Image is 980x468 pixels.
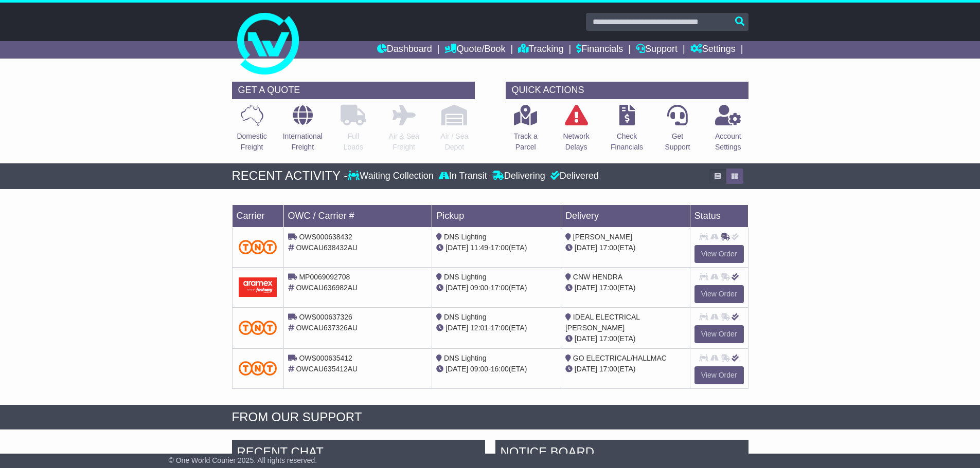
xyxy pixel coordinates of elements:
span: 17:00 [491,284,509,292]
span: DNS Lighting [444,354,487,362]
span: [DATE] [446,365,468,373]
p: Get Support [665,131,690,153]
span: 17:00 [491,244,509,252]
div: (ETA) [565,283,686,293]
a: Settings [690,41,736,59]
a: Quote/Book [444,41,505,59]
a: Financials [576,41,623,59]
span: [DATE] [575,334,597,343]
img: TNT_Domestic.png [239,240,277,254]
span: 17:00 [491,324,509,332]
span: OWS000638432 [299,233,352,241]
p: Domestic Freight [237,131,266,153]
a: GetSupport [664,104,690,158]
div: (ETA) [565,333,686,344]
div: RECENT CHAT [232,440,485,467]
a: Track aParcel [513,104,538,158]
a: View Order [694,245,744,263]
p: Air & Sea Freight [389,131,419,153]
a: Dashboard [377,41,432,59]
span: GO ELECTRICAL/HALLMAC [573,354,667,362]
span: 09:00 [470,284,488,292]
p: International Freight [283,131,323,153]
div: FROM OUR SUPPORT [232,410,749,425]
span: 16:00 [491,365,509,373]
a: CheckFinancials [610,104,644,158]
p: Check Financials [611,131,643,153]
span: 11:49 [470,244,488,252]
div: GET A QUOTE [232,82,475,99]
a: View Order [694,366,744,384]
span: 17:00 [599,244,617,252]
td: Delivery [561,204,690,227]
span: OWCAU638432AU [296,244,358,252]
span: OWCAU637326AU [296,324,358,332]
td: Pickup [432,204,561,227]
span: [DATE] [446,284,468,292]
span: OWCAU636982AU [296,284,358,292]
div: - (ETA) [436,364,557,375]
a: InternationalFreight [282,104,323,158]
div: In Transit [436,171,490,182]
p: Track a Parcel [514,131,538,153]
td: Status [690,204,748,227]
p: Network Delays [563,131,589,153]
span: [DATE] [446,324,468,332]
span: 09:00 [470,365,488,373]
span: [DATE] [575,365,597,373]
a: NetworkDelays [562,104,590,158]
div: - (ETA) [436,242,557,253]
span: [PERSON_NAME] [573,233,632,241]
a: View Order [694,285,744,303]
span: 17:00 [599,365,617,373]
p: Air / Sea Depot [441,131,469,153]
p: Full Loads [341,131,366,153]
span: DNS Lighting [444,273,487,281]
span: DNS Lighting [444,313,487,321]
span: OWCAU635412AU [296,365,358,373]
a: Tracking [518,41,563,59]
span: CNW HENDRA [573,273,622,281]
span: OWS000635412 [299,354,352,362]
div: NOTICE BOARD [495,440,749,467]
span: DNS Lighting [444,233,487,241]
a: Support [636,41,678,59]
p: Account Settings [715,131,741,153]
div: Waiting Collection [348,171,436,182]
td: OWC / Carrier # [283,204,432,227]
div: Delivering [490,171,548,182]
span: 12:01 [470,324,488,332]
img: TNT_Domestic.png [239,361,277,375]
span: 17:00 [599,334,617,343]
div: (ETA) [565,242,686,253]
span: © One World Courier 2025. All rights reserved. [169,456,317,464]
span: MP0069092708 [299,273,350,281]
span: [DATE] [575,284,597,292]
div: - (ETA) [436,283,557,293]
div: Delivered [548,171,599,182]
a: AccountSettings [715,104,742,158]
span: OWS000637326 [299,313,352,321]
span: 17:00 [599,284,617,292]
img: TNT_Domestic.png [239,321,277,334]
td: Carrier [232,204,283,227]
div: (ETA) [565,364,686,375]
div: QUICK ACTIONS [506,82,749,99]
div: RECENT ACTIVITY - [232,169,348,183]
span: [DATE] [446,244,468,252]
div: - (ETA) [436,323,557,333]
a: View Order [694,325,744,343]
img: Aramex.png [239,277,277,296]
span: IDEAL ELECTRICAL [PERSON_NAME] [565,313,640,332]
a: DomesticFreight [236,104,267,158]
span: [DATE] [575,244,597,252]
